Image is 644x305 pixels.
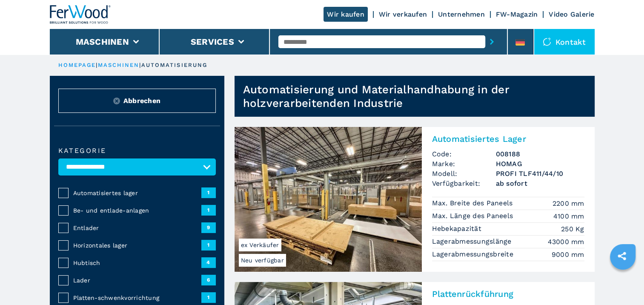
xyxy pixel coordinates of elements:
span: Be- und entlade-anlagen [73,206,201,215]
button: Services [191,37,234,47]
em: 4100 mm [553,211,584,221]
span: 1 [201,205,216,215]
button: Maschinen [76,37,129,47]
span: Hubtisch [73,259,201,267]
span: Modell: [432,169,496,178]
span: Abbrechen [123,96,160,106]
em: 250 Kg [561,224,584,234]
em: 2200 mm [552,199,584,208]
p: automatisierung [141,61,208,69]
span: Code: [432,149,496,159]
span: ab sofort [496,178,584,188]
span: Neu verfügbar [239,254,286,267]
span: Entlader [73,224,201,232]
p: Hebekapazität [432,224,484,233]
button: submit-button [485,32,498,52]
span: | [139,62,141,68]
span: Marke: [432,159,496,169]
span: Platten-schwenkvorrichtung [73,293,201,302]
a: Wir verkaufen [379,10,427,18]
a: Wir kaufen [323,7,368,22]
h2: Plattenrückführung [432,289,584,299]
img: Kontakt [543,37,551,46]
span: Lader [73,276,201,285]
a: Automatisiertes Lager HOMAG PROFI TLF411/44/10Neu verfügbarex VerkäuferAutomatisiertes LagerCode:... [235,127,595,272]
h1: Automatisierung und Materialhandhabung in der holzverarbeitenden Industrie [243,83,595,110]
p: Lagerabmessungslänge [432,237,514,246]
span: Verfügbarkeit: [432,178,496,188]
em: 43000 mm [548,237,584,247]
p: Lagerabmessungsbreite [432,250,516,259]
span: Automatisiertes lager [73,189,201,197]
span: 4 [201,257,216,268]
p: Max. Länge des Paneels [432,211,515,221]
img: Ferwood [50,5,111,24]
span: Horizontales lager [73,241,201,250]
label: Kategorie [58,147,216,154]
button: ResetAbbrechen [58,89,216,113]
a: Video Galerie [549,10,594,18]
span: 1 [201,187,216,198]
img: Reset [113,98,120,104]
em: 9000 mm [552,250,584,259]
h3: HOMAG [496,159,584,169]
a: FW-Magazin [496,10,538,18]
span: 1 [201,292,216,302]
span: 6 [201,275,216,285]
a: Unternehmen [438,10,485,18]
span: ex Verkäufer [239,239,281,251]
iframe: Chat [608,267,638,299]
a: sharethis [611,245,633,267]
p: Max. Breite des Paneels [432,199,515,208]
a: maschinen [98,62,140,68]
img: Automatisiertes Lager HOMAG PROFI TLF411/44/10 [235,127,422,272]
a: HOMEPAGE [58,62,96,68]
h2: Automatisiertes Lager [432,134,584,144]
span: 9 [201,222,216,233]
span: 1 [201,240,216,250]
h3: 008188 [496,149,584,159]
h3: PROFI TLF411/44/10 [496,169,584,178]
span: | [96,62,97,68]
div: Kontakt [534,29,595,55]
